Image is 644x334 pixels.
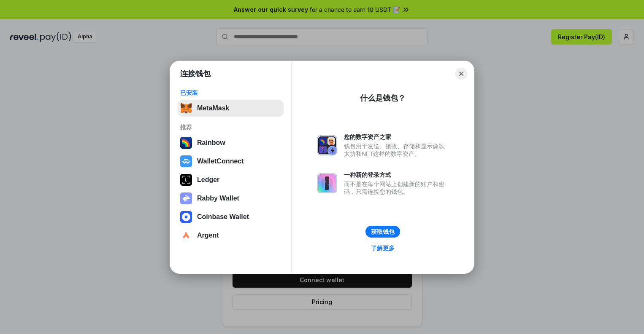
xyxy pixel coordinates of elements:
div: Coinbase Wallet [197,213,249,221]
h1: 连接钱包 [180,69,211,79]
button: Close [455,68,467,80]
img: svg+xml,%3Csvg%20width%3D%2228%22%20height%3D%2228%22%20viewBox%3D%220%200%2028%2028%22%20fill%3D... [180,230,192,241]
div: 推荐 [180,123,281,131]
img: svg+xml,%3Csvg%20width%3D%2228%22%20height%3D%2228%22%20viewBox%3D%220%200%2028%2028%22%20fill%3D... [180,211,192,223]
button: MetaMask [178,100,284,117]
img: svg+xml,%3Csvg%20xmlns%3D%22http%3A%2F%2Fwww.w3.org%2F2000%2Fsvg%22%20width%3D%2228%22%20height%3... [180,174,192,186]
div: 了解更多 [371,244,395,252]
img: svg+xml,%3Csvg%20width%3D%22120%22%20height%3D%22120%22%20viewBox%3D%220%200%20120%20120%22%20fil... [180,137,192,149]
button: Coinbase Wallet [178,208,284,225]
div: 获取钱包 [371,228,395,235]
div: 什么是钱包？ [360,93,406,103]
img: svg+xml,%3Csvg%20width%3D%2228%22%20height%3D%2228%22%20viewBox%3D%220%200%2028%2028%22%20fill%3D... [180,155,192,167]
div: 一种新的登录方式 [344,171,449,179]
div: 已安装 [180,89,281,96]
img: svg+xml,%3Csvg%20xmlns%3D%22http%3A%2F%2Fwww.w3.org%2F2000%2Fsvg%22%20fill%3D%22none%22%20viewBox... [180,192,192,204]
button: Argent [178,227,284,244]
div: WalletConnect [197,158,244,165]
button: Rainbow [178,134,284,151]
div: Rabby Wallet [197,195,239,202]
div: MetaMask [197,104,229,112]
div: 您的数字资产之家 [344,133,449,141]
button: 获取钱包 [365,226,400,238]
div: 钱包用于发送、接收、存储和显示像以太坊和NFT这样的数字资产。 [344,142,449,158]
button: WalletConnect [178,153,284,170]
img: svg+xml,%3Csvg%20xmlns%3D%22http%3A%2F%2Fwww.w3.org%2F2000%2Fsvg%22%20fill%3D%22none%22%20viewBox... [317,135,337,155]
div: Ledger [197,176,219,184]
div: Argent [197,232,219,239]
a: 了解更多 [366,243,400,254]
div: Rainbow [197,139,225,147]
button: Ledger [178,171,284,188]
button: Rabby Wallet [178,190,284,207]
img: svg+xml,%3Csvg%20fill%3D%22none%22%20height%3D%2233%22%20viewBox%3D%220%200%2035%2033%22%20width%... [180,102,192,114]
img: svg+xml,%3Csvg%20xmlns%3D%22http%3A%2F%2Fwww.w3.org%2F2000%2Fsvg%22%20fill%3D%22none%22%20viewBox... [317,173,337,193]
div: 而不是在每个网站上创建新的账户和密码，只需连接您的钱包。 [344,180,449,195]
